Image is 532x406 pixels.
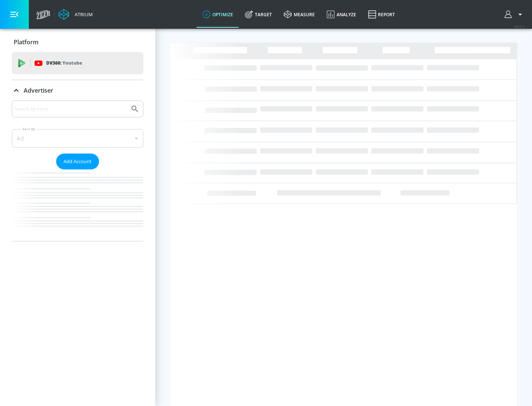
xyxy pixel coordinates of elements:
label: Sort By [21,127,37,131]
div: Platform [12,32,143,52]
p: DV360: [46,59,82,67]
a: optimize [197,1,239,28]
p: Platform [14,38,38,46]
div: Advertiser [12,100,143,241]
span: Add Account [64,157,92,166]
nav: list of Advertiser [12,169,143,241]
a: Atrium [58,9,93,20]
a: measure [278,1,321,28]
input: Search by name [15,104,127,114]
a: Target [239,1,278,28]
p: Advertiser [24,86,53,94]
a: Analyze [321,1,362,28]
div: Atrium [72,11,93,18]
a: Report [362,1,401,28]
span: v 4.25.2 [514,24,525,28]
div: DV360: Youtube [12,52,143,74]
button: Add Account [56,154,99,169]
div: A-Z [12,129,143,148]
div: Advertiser [12,80,143,101]
p: Youtube [62,59,82,67]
